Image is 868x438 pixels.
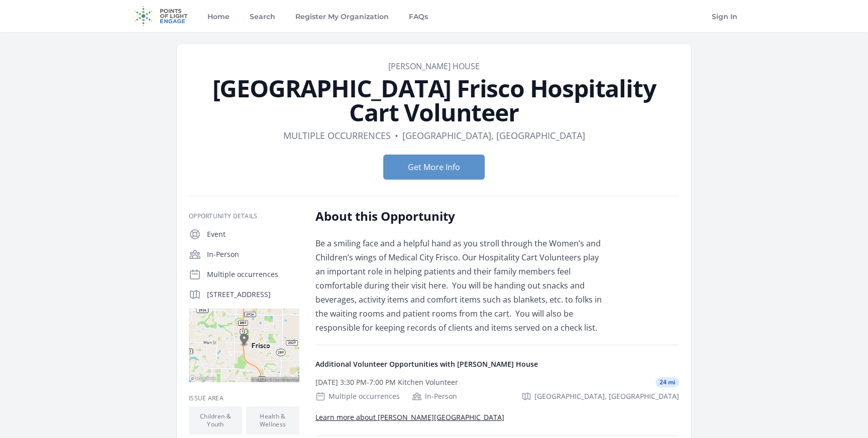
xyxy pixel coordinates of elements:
li: Children & Youth [189,406,242,434]
div: • [395,128,398,142]
a: [DATE] 3:30 PM-7:00 PM Kitchen Volunteer 24 mi Multiple occurrences In-Person [GEOGRAPHIC_DATA], ... [311,369,683,409]
h3: Issue area [189,394,299,402]
li: Health & Wellness [246,406,299,434]
span: [GEOGRAPHIC_DATA], [GEOGRAPHIC_DATA] [534,391,679,401]
a: [PERSON_NAME] House [388,61,480,72]
img: Map [189,309,299,382]
a: Learn more about [PERSON_NAME][GEOGRAPHIC_DATA] [315,412,504,422]
h4: Additional Volunteer Opportunities with [PERSON_NAME] House [315,359,679,369]
h2: About this Opportunity [315,208,609,224]
h1: [GEOGRAPHIC_DATA] Frisco Hospitality Cart Volunteer [189,76,679,124]
p: [STREET_ADDRESS] [207,289,299,300]
dd: Multiple occurrences [283,128,391,142]
p: Event [207,229,299,239]
dd: [GEOGRAPHIC_DATA], [GEOGRAPHIC_DATA] [402,128,585,142]
h3: Opportunity Details [189,212,299,220]
p: Multiple occurrences [207,269,299,279]
div: Multiple occurrences [315,391,400,401]
span: 24 mi [656,377,679,387]
div: In-Person [412,391,457,401]
p: In-Person [207,249,299,259]
div: [DATE] 3:30 PM-7:00 PM Kitchen Volunteer [315,377,458,387]
button: Get More Info [383,155,485,180]
p: Be a smiling face and a helpful hand as you stroll through the Women’s and Children’s wings of Me... [315,236,609,335]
